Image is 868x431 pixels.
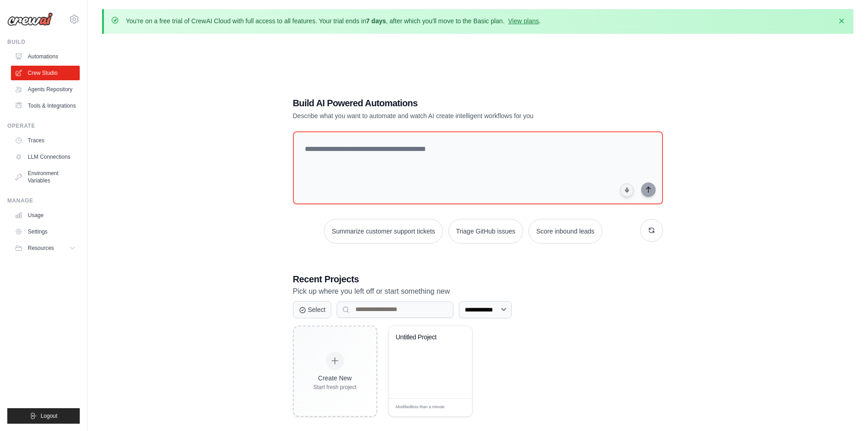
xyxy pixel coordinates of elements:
[293,301,332,318] button: Select
[293,111,599,120] p: Describe what you want to automate and watch AI create intelligent workflows for you
[28,244,54,252] span: Resources
[7,197,80,204] div: Manage
[126,16,541,26] p: You're on a free trial of CrewAI Cloud with full access to all features. Your trial ends in , aft...
[640,219,663,242] button: Get new suggestions
[529,219,602,244] button: Score inbound leads
[11,66,80,80] a: Crew Studio
[11,133,80,148] a: Traces
[7,408,80,424] button: Logout
[620,183,634,197] button: Click to speak your automation idea
[508,17,539,25] a: View plans
[313,374,357,383] div: Create New
[293,97,599,109] h1: Build AI Powered Automations
[11,224,80,239] a: Settings
[293,273,663,286] h3: Recent Projects
[11,82,80,97] a: Agents Repository
[293,286,663,297] p: Pick up where you left off or start something new
[7,122,80,130] div: Operate
[448,219,523,244] button: Triage GitHub issues
[7,12,53,26] img: Logo
[11,49,80,64] a: Automations
[11,166,80,188] a: Environment Variables
[11,99,80,113] a: Tools & Integrations
[11,208,80,223] a: Usage
[450,404,458,411] span: Edit
[7,38,80,46] div: Build
[396,333,451,342] div: Untitled Project
[11,241,80,255] button: Resources
[41,412,57,420] span: Logout
[366,17,386,25] strong: 7 days
[324,219,442,244] button: Summarize customer support tickets
[11,150,80,164] a: LLM Connections
[396,404,445,410] span: Modified less than a minute
[313,384,357,391] div: Start fresh project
